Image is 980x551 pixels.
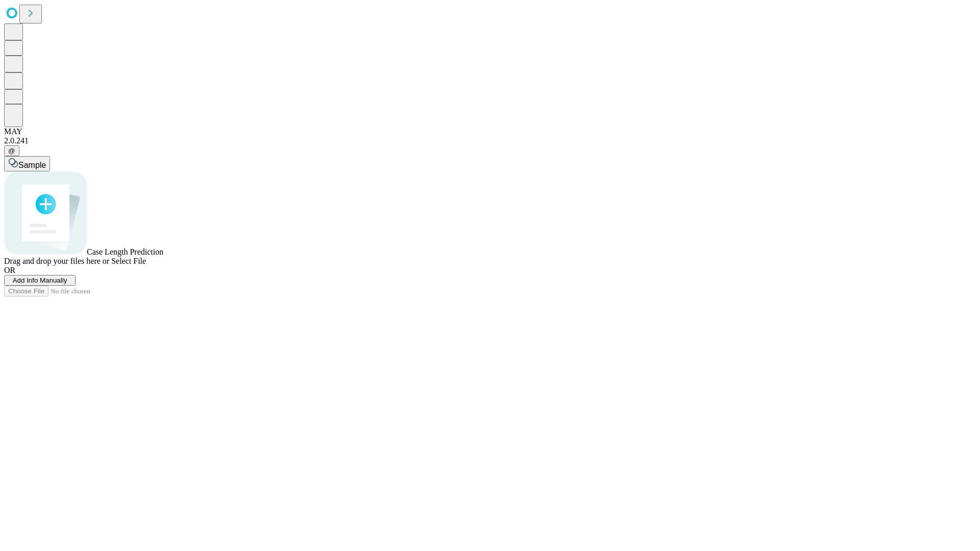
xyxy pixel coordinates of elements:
span: Add Info Manually [13,277,67,284]
span: Sample [18,161,46,169]
div: 2.0.241 [4,136,976,145]
span: Select File [111,257,146,265]
button: Sample [4,156,50,171]
span: OR [4,266,15,274]
button: Add Info Manually [4,275,76,286]
button: @ [4,145,19,156]
div: MAY [4,127,976,136]
span: Drag and drop your files here or [4,257,109,265]
span: Case Length Prediction [87,247,163,256]
span: @ [8,147,15,155]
